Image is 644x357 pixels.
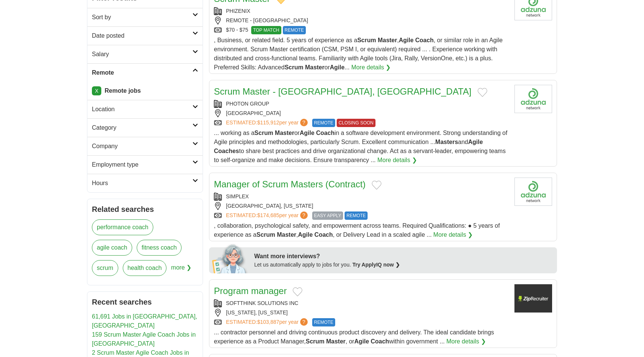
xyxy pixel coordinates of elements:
[226,211,309,220] a: ESTIMATED:$174,685per year?
[371,338,389,345] strong: Coach
[312,211,343,220] span: EASY APPLY
[285,64,304,70] strong: Scrum
[378,37,397,43] strong: Master
[214,329,494,345] span: ... contractor personnel and driving continuous product discovery and delivery. The ideal candida...
[330,64,345,70] strong: Agile
[212,243,249,273] img: apply-iq-scientist.png
[87,45,203,63] a: Salary
[514,178,552,206] img: Company logo
[214,309,508,317] div: [US_STATE], [US_STATE]
[372,181,382,190] button: Add to favorite jobs
[300,318,308,326] span: ?
[92,179,192,188] h2: Hours
[92,31,192,40] h2: Date posted
[306,338,325,345] strong: Scrum
[433,230,473,239] a: More details ❯
[312,318,335,326] span: REMOTE
[415,37,434,43] strong: Coach
[92,240,132,256] a: agile coach
[214,193,508,201] div: SIMPLEX
[226,300,298,306] a: SOFTTHINK SOLUTIONS INC
[87,26,203,45] a: Date posted
[255,130,273,136] strong: Scrum
[92,219,153,235] a: performance coach
[92,123,192,132] h2: Category
[123,260,167,276] a: health coach
[214,7,508,15] div: PHIZENIX
[226,318,309,326] a: ESTIMATED:$103,887per year?
[214,100,508,108] div: PHOTON GROUP
[214,109,508,117] div: [GEOGRAPHIC_DATA]
[214,202,508,210] div: [GEOGRAPHIC_DATA], [US_STATE]
[478,88,487,97] button: Add to favorite jobs
[275,130,295,136] strong: Master
[92,160,192,169] h2: Employment type
[214,286,287,296] a: Program manager
[351,63,391,72] a: More details ❯
[92,105,192,114] h2: Location
[251,26,281,34] span: TOP MATCH
[92,204,198,215] h2: Related searches
[283,26,306,34] span: REMOTE
[87,155,203,174] a: Employment type
[87,118,203,137] a: Category
[92,142,192,151] h2: Company
[468,139,483,145] strong: Agile
[446,337,486,346] a: More details ❯
[87,63,203,82] a: Remote
[137,240,182,256] a: fitness coach
[257,212,279,218] span: $174,685
[257,120,279,126] span: $115,912
[514,85,552,113] img: Company logo
[92,331,196,347] a: 159 Scrum Master Agile Coach Jobs in [GEOGRAPHIC_DATA]
[214,130,507,163] span: ... working as a or in a software development environment. Strong understanding of Agile principl...
[214,86,472,97] a: Scrum Master - [GEOGRAPHIC_DATA], [GEOGRAPHIC_DATA]
[254,252,552,261] div: Want more interviews?
[214,37,503,70] span: , Business, or related field. 5 years of experience as a , , or similar role in an Agile environm...
[254,261,552,269] div: Let us automatically apply to jobs for you.
[345,211,368,220] span: REMOTE
[214,17,508,25] div: REMOTE - [GEOGRAPHIC_DATA]
[92,50,192,59] h2: Salary
[214,179,366,189] a: Manager of Scrum Masters (Contract)
[277,231,296,238] strong: Master
[171,260,191,280] span: more ❯
[305,64,325,70] strong: Master
[92,68,192,77] h2: Remote
[92,13,192,22] h2: Sort by
[337,119,375,127] span: CLOSING SOON
[514,284,552,313] img: Softthink Solutions logo
[87,100,203,118] a: Location
[298,231,313,238] strong: Agile
[92,313,197,329] a: 61,691 Jobs in [GEOGRAPHIC_DATA], [GEOGRAPHIC_DATA]
[377,156,417,165] a: More details ❯
[87,137,203,155] a: Company
[353,262,400,268] a: Try ApplyIQ now ❯
[87,8,203,26] a: Sort by
[314,231,333,238] strong: Coach
[300,119,308,126] span: ?
[214,222,500,238] span: , collaboration, psychological safety, and empowerment across teams. Required Qualifications: ● 5...
[256,231,275,238] strong: Scrum
[300,211,308,219] span: ?
[357,37,376,43] strong: Scrum
[105,87,141,94] strong: Remote jobs
[92,260,118,276] a: scrum
[399,37,414,43] strong: Agile
[316,130,334,136] strong: Coach
[92,86,101,95] a: X
[300,130,314,136] strong: Agile
[92,296,198,308] h2: Recent searches
[435,139,458,145] strong: Masters
[293,287,302,296] button: Add to favorite jobs
[312,119,335,127] span: REMOTE
[354,338,369,345] strong: Agile
[326,338,346,345] strong: Master
[214,148,239,154] strong: Coaches
[214,26,508,34] div: $70 - $75
[257,319,279,325] span: $103,887
[87,174,203,192] a: Hours
[226,119,309,127] a: ESTIMATED:$115,912per year?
